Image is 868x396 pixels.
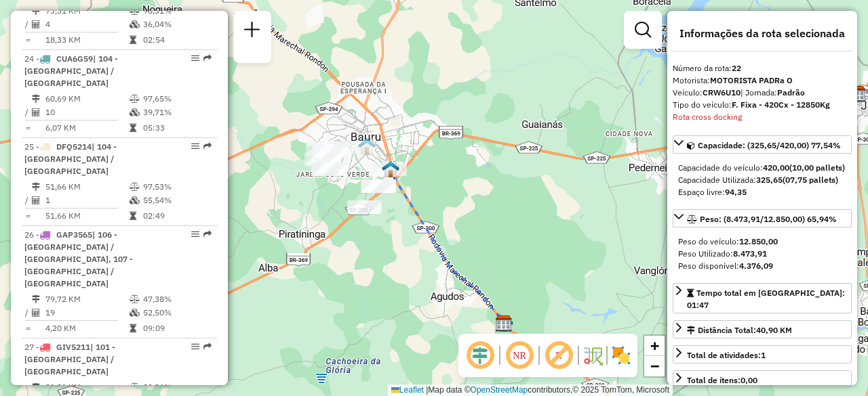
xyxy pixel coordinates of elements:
[45,180,129,194] td: 51,66 KM
[203,343,212,351] em: Rota exportada
[24,342,115,376] span: | 101 - [GEOGRAPHIC_DATA] / [GEOGRAPHIC_DATA]
[464,339,496,372] span: Ocultar deslocamento
[382,160,399,178] img: 617 UDC Light Bauru
[687,288,845,310] span: Tempo total em [GEOGRAPHIC_DATA]: 01:47
[239,16,266,47] a: Nova sessão e pesquisa
[503,339,536,372] span: Ocultar NR
[142,194,211,207] td: 55,54%
[130,95,140,103] i: % de utilização do peso
[673,156,852,204] div: Capacidade: (325,65/420,00) 77,54%
[130,212,136,220] i: Tempo total em rota
[56,229,92,240] span: GAP3565
[678,174,846,186] div: Capacidade Utilizada:
[777,87,805,97] strong: Padrão
[142,18,211,31] td: 36,04%
[763,162,789,173] strong: 420,00
[673,283,852,313] a: Tempo total em [GEOGRAPHIC_DATA]: 01:47
[142,306,211,320] td: 52,50%
[542,339,575,372] span: Exibir rótulo
[24,53,118,88] span: | 104 - [GEOGRAPHIC_DATA] / [GEOGRAPHIC_DATA]
[142,209,211,223] td: 02:49
[673,62,852,74] div: Número da rota:
[24,322,31,335] td: =
[45,92,129,106] td: 60,69 KM
[32,295,40,303] i: Distância Total
[130,183,140,191] i: % de utilização do peso
[24,229,133,288] span: | 106 - [GEOGRAPHIC_DATA] / [GEOGRAPHIC_DATA], 107 - [GEOGRAPHIC_DATA] / [GEOGRAPHIC_DATA]
[710,75,793,85] strong: MOTORISTA PADRa O
[741,375,757,385] strong: 0,00
[142,33,211,47] td: 02:54
[32,183,40,191] i: Distância Total
[650,337,659,354] span: +
[45,322,129,335] td: 4,20 KM
[24,141,117,176] span: 25 -
[130,7,140,15] i: % de utilização do peso
[142,92,211,106] td: 97,65%
[191,230,199,238] em: Opções
[673,87,852,99] div: Veículo:
[203,54,212,62] em: Rota exportada
[45,121,129,135] td: 6,07 KM
[678,248,846,260] div: Peso Utilizado:
[610,345,632,366] img: Exibir/Ocultar setores
[24,33,31,47] td: =
[741,87,805,97] span: | Jornada:
[191,343,199,351] em: Opções
[732,63,741,73] strong: 22
[45,194,129,207] td: 1
[756,175,783,185] strong: 325,65
[130,108,140,116] i: % de utilização da cubagem
[56,342,90,352] span: GIV5211
[24,141,117,176] span: | 104 - [GEOGRAPHIC_DATA] / [GEOGRAPHIC_DATA]
[56,53,93,64] span: CUA6G59
[650,357,659,374] span: −
[629,16,656,43] a: Exibir filtros
[582,345,604,366] img: Fluxo de ruas
[678,236,778,246] span: Peso do veículo:
[24,342,115,376] span: 27 -
[849,85,867,103] img: CDD Jau
[678,260,846,272] div: Peso disponível:
[789,162,845,173] strong: (10,00 pallets)
[45,33,129,47] td: 18,33 KM
[32,309,40,317] i: Total de Atividades
[698,140,841,150] span: Capacidade: (325,65/420,00) 77,54%
[495,315,513,332] img: CDD Agudos
[24,194,31,207] td: /
[130,383,140,391] i: % de utilização do peso
[739,236,778,246] strong: 12.850,00
[673,27,852,40] h4: Informações da rota selecionada
[678,162,846,174] div: Capacidade do veículo:
[361,179,395,193] div: Atividade não roteirizada - SUPERMERCADO SERVE TODOS PIRAJUI LTDA
[739,261,773,271] strong: 4.376,09
[45,4,129,18] td: 73,31 KM
[130,20,140,28] i: % de utilização da cubagem
[673,99,852,111] div: Tipo do veículo:
[203,230,212,238] em: Rota exportada
[391,385,424,395] a: Leaflet
[687,374,757,387] div: Total de itens:
[32,20,40,28] i: Total de Atividades
[24,121,31,135] td: =
[304,152,338,166] div: Atividade não roteirizada - LUCAS ESPÓSITO
[700,214,837,224] span: Peso: (8.473,91/12.850,00) 65,94%
[142,4,211,18] td: 98,31%
[644,336,665,356] a: Zoom in
[783,175,838,185] strong: (07,75 pallets)
[761,350,766,360] strong: 1
[313,141,347,155] div: Atividade não roteirizada - M I S DA SILVA BAURU
[56,141,92,152] span: DFQ5214
[130,295,140,303] i: % de utilização do peso
[703,87,741,97] strong: CRW6U10
[32,95,40,103] i: Distância Total
[142,121,211,135] td: 05:33
[673,74,852,87] div: Motorista:
[358,137,376,155] img: Bauru
[130,309,140,317] i: % de utilização da cubagem
[388,384,673,396] div: Map data © contributors,© 2025 TomTom, Microsoft
[644,356,665,376] a: Zoom out
[45,106,129,119] td: 10
[687,350,766,360] span: Total de atividades:
[725,187,747,197] strong: 94,35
